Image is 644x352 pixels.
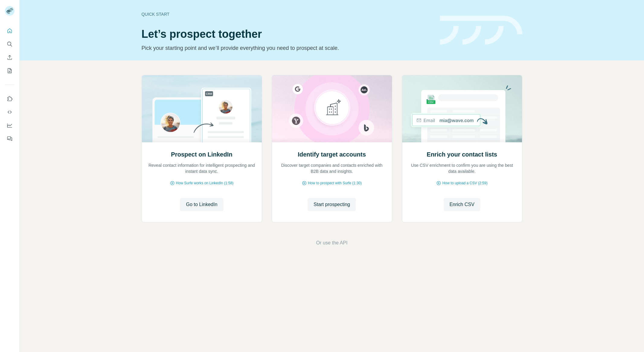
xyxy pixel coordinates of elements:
[298,150,366,159] h2: Identify target accounts
[5,52,14,63] button: Enrich CSV
[272,75,392,142] img: Identify target accounts
[5,65,14,76] button: My lists
[314,201,350,208] span: Start prospecting
[176,180,234,186] span: How Surfe works on LinkedIn (1:58)
[5,107,14,118] button: Use Surfe API
[308,198,356,211] button: Start prospecting
[316,239,348,247] button: Or use the API
[5,120,14,131] button: Dashboard
[444,198,481,211] button: Enrich CSV
[142,28,433,40] h1: Let’s prospect together
[5,39,14,50] button: Search
[427,150,497,159] h2: Enrich your contact lists
[186,201,217,208] span: Go to LinkedIn
[442,180,487,186] span: How to upload a CSV (2:59)
[142,11,433,17] div: Quick start
[142,44,433,52] p: Pick your starting point and we’ll provide everything you need to prospect at scale.
[450,201,475,208] span: Enrich CSV
[402,75,522,142] img: Enrich your contact lists
[171,150,232,159] h2: Prospect on LinkedIn
[278,162,386,174] p: Discover target companies and contacts enriched with B2B data and insights.
[148,162,256,174] p: Reveal contact information for intelligent prospecting and instant data sync.
[308,180,362,186] span: How to prospect with Surfe (1:30)
[180,198,223,211] button: Go to LinkedIn
[5,25,14,36] button: Quick start
[408,162,516,174] p: Use CSV enrichment to confirm you are using the best data available.
[440,16,522,45] img: banner
[142,75,262,142] img: Prospect on LinkedIn
[5,133,14,144] button: Feedback
[5,93,14,104] button: Use Surfe on LinkedIn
